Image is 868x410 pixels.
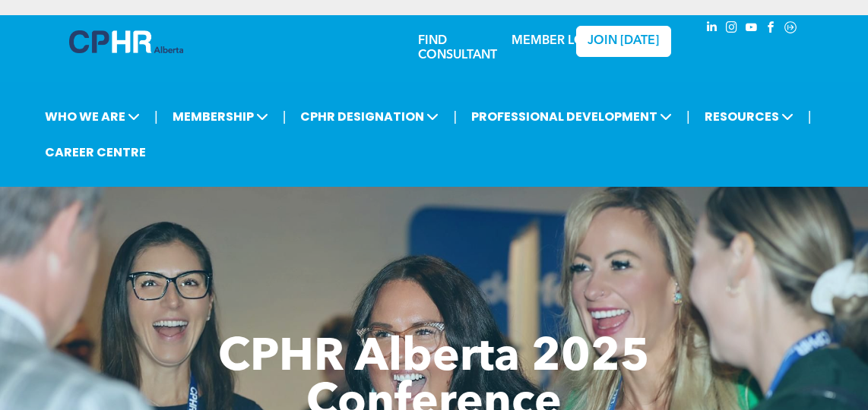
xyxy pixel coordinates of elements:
[588,34,659,49] span: JOIN [DATE]
[576,26,671,57] a: JOIN [DATE]
[703,19,720,39] a: linkedin
[40,102,144,131] span: WHO WE ARE
[168,102,273,131] span: MEMBERSHIP
[154,101,158,132] li: |
[40,138,150,166] a: CAREER CENTRE
[69,30,183,53] img: A blue and white logo for cp alberta
[686,101,690,132] li: |
[782,19,799,39] a: Social network
[453,101,457,132] li: |
[467,102,676,131] span: PROFESSIONAL DEVELOPMENT
[723,19,740,39] a: instagram
[808,101,812,132] li: |
[512,35,607,47] a: MEMBER LOGIN
[700,102,798,131] span: RESOURCES
[762,19,779,39] a: facebook
[743,19,759,39] a: youtube
[283,101,287,132] li: |
[296,102,443,131] span: CPHR DESIGNATION
[418,35,497,61] a: FIND CONSULTANT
